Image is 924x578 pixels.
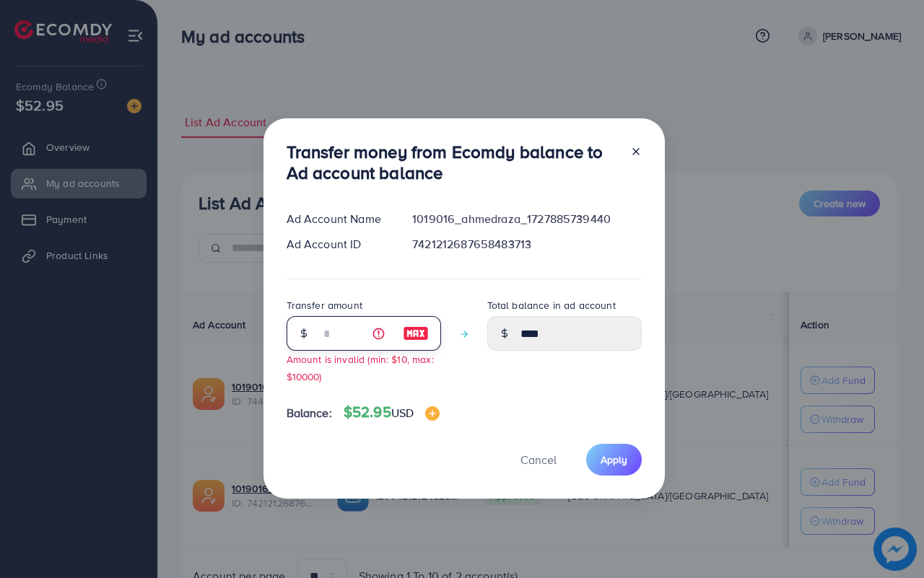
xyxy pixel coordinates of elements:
small: Amount is invalid (min: $10, max: $10000) [287,352,434,382]
span: USD [391,405,414,421]
div: Ad Account ID [275,236,401,253]
span: Apply [601,452,627,467]
button: Cancel [502,444,575,475]
h3: Transfer money from Ecomdy balance to Ad account balance [287,141,619,183]
img: image [403,325,429,342]
label: Transfer amount [287,298,362,312]
button: Apply [586,444,642,475]
span: Balance: [287,405,332,421]
div: 7421212687658483713 [401,236,653,253]
div: Ad Account Name [275,211,401,227]
h4: $52.95 [344,403,440,421]
img: image [425,406,440,421]
label: Total balance in ad account [487,298,616,312]
div: 1019016_ahmedraza_1727885739440 [401,211,653,227]
span: Cancel [520,452,557,468]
